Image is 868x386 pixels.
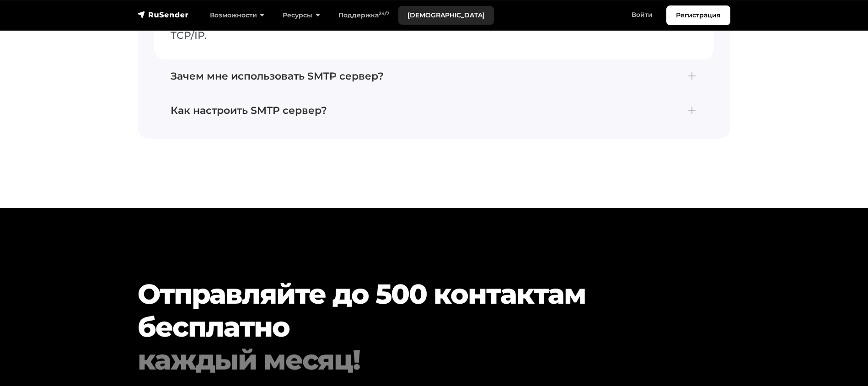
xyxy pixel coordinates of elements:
[329,6,398,25] a: Поддержка24/7
[666,5,730,25] a: Регистрация
[138,343,680,376] div: каждый месяц!
[273,6,329,25] a: Ресурсы
[138,278,680,376] h2: Отправляйте до 500 контактам бесплатно
[201,6,273,25] a: Возможности
[379,11,389,16] sup: 24/7
[171,105,697,117] h4: Как настроить SMTP сервер?
[171,70,697,82] h4: Зачем мне использовать SMTP сервер?
[622,5,662,24] a: Войти
[138,10,189,19] img: RuSender
[398,6,494,25] a: [DEMOGRAPHIC_DATA]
